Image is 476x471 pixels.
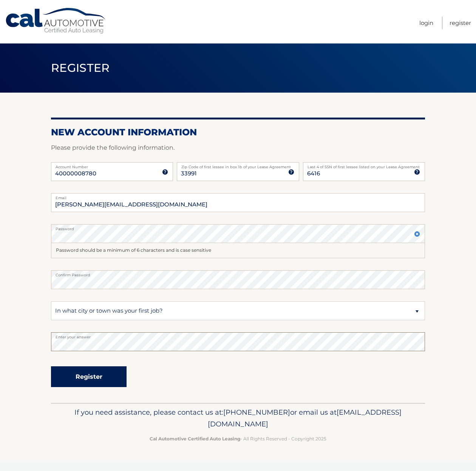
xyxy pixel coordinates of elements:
[450,17,471,29] a: Register
[51,127,425,138] h2: New Account Information
[51,143,425,153] p: Please provide the following information.
[51,193,425,199] label: Email
[303,162,425,168] label: Last 4 of SSN of first lessee listed on your Lease Agreement
[51,243,425,258] div: Password should be a minimum of 6 characters and is case sensitive
[414,231,420,237] img: close.svg
[51,162,173,181] input: Account Number
[162,169,168,175] img: tooltip.svg
[5,8,107,34] a: Cal Automotive
[51,366,127,387] button: Register
[223,408,290,417] span: [PHONE_NUMBER]
[51,332,425,338] label: Enter your answer
[419,17,433,29] a: Login
[414,169,420,175] img: tooltip.svg
[51,162,173,168] label: Account Number
[177,162,299,181] input: Zip Code
[56,406,420,431] p: If you need assistance, please contact us at: or email us at
[288,169,294,175] img: tooltip.svg
[150,436,240,442] strong: Cal Automotive Certified Auto Leasing
[51,270,425,276] label: Confirm Password
[51,224,425,230] label: Password
[51,61,110,75] span: Register
[51,193,425,212] input: Email
[56,435,420,443] p: - All Rights Reserved - Copyright 2025
[177,162,299,168] label: Zip Code of first lessee in box 1b of your Lease Agreement
[303,162,425,181] input: SSN or EIN (last 4 digits only)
